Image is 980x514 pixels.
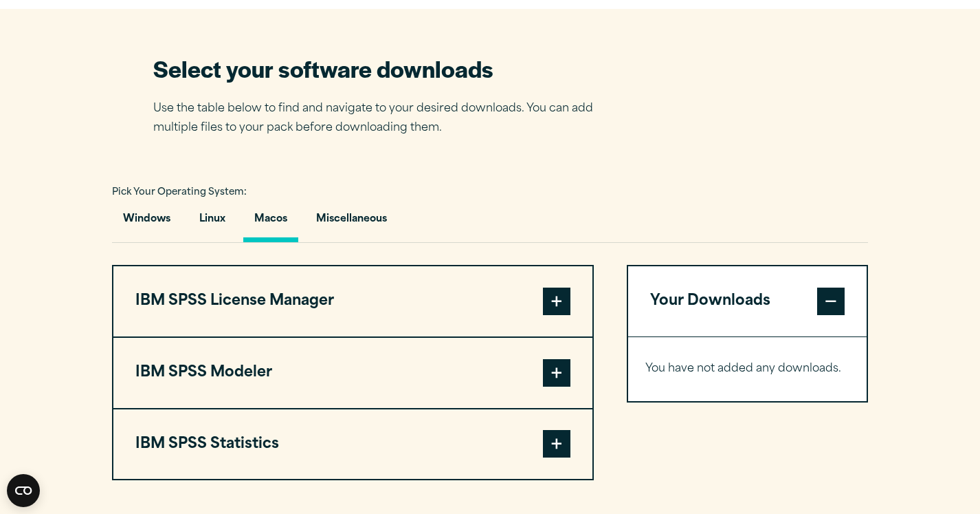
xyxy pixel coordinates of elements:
[113,266,592,336] button: IBM SPSS License Manager
[7,474,40,507] button: Open CMP widget
[113,338,592,408] button: IBM SPSS Modeler
[153,53,614,84] h2: Select your software downloads
[628,266,867,336] button: Your Downloads
[243,203,298,242] button: Macos
[153,99,614,139] p: Use the table below to find and navigate to your desired downloads. You can add multiple files to...
[112,188,247,197] span: Pick Your Operating System:
[305,203,398,242] button: Miscellaneous
[188,203,236,242] button: Linux
[113,409,592,480] button: IBM SPSS Statistics
[628,336,867,401] div: Your Downloads
[112,203,181,242] button: Windows
[645,359,849,379] p: You have not added any downloads.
